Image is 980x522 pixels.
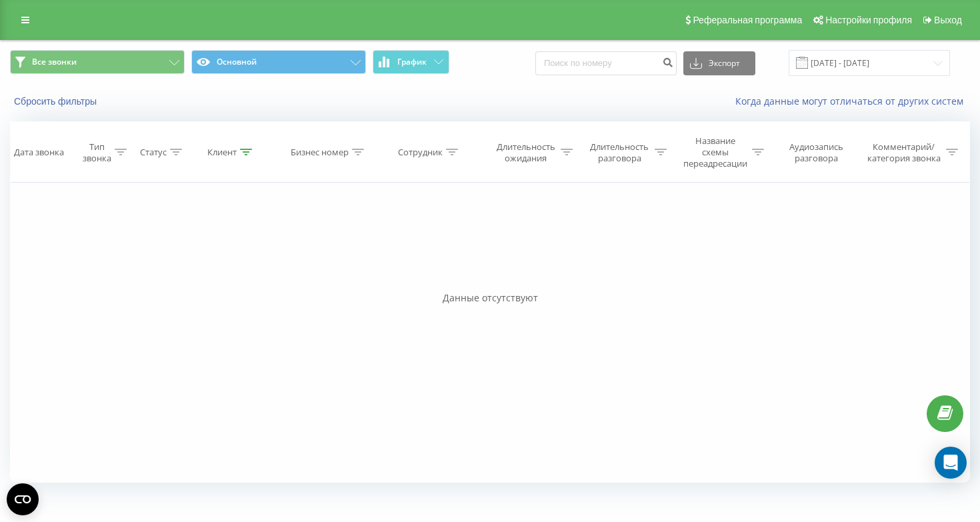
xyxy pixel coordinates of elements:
[495,141,558,164] div: Длительность ожидания
[935,447,967,479] div: Open Intercom Messenger
[683,51,755,75] button: Экспорт
[535,51,677,75] input: Поиск по номеру
[32,57,77,67] span: Все звонки
[10,50,185,74] button: Все звонки
[207,147,237,158] div: Клиент
[825,15,912,25] span: Настройки профиля
[191,50,366,74] button: Основной
[14,147,64,158] div: Дата звонка
[735,95,970,107] a: Когда данные могут отличаться от других систем
[373,50,449,74] button: График
[140,147,167,158] div: Статус
[682,135,749,169] div: Название схемы переадресации
[7,483,39,515] button: Open CMP widget
[10,95,103,107] button: Сбросить фильтры
[693,15,802,25] span: Реферальная программа
[398,147,443,158] div: Сотрудник
[588,141,651,164] div: Длительность разговора
[865,141,943,164] div: Комментарий/категория звонка
[397,57,427,67] span: График
[934,15,962,25] span: Выход
[291,147,349,158] div: Бизнес номер
[82,141,111,164] div: Тип звонка
[779,141,854,164] div: Аудиозапись разговора
[10,291,970,305] div: Данные отсутствуют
